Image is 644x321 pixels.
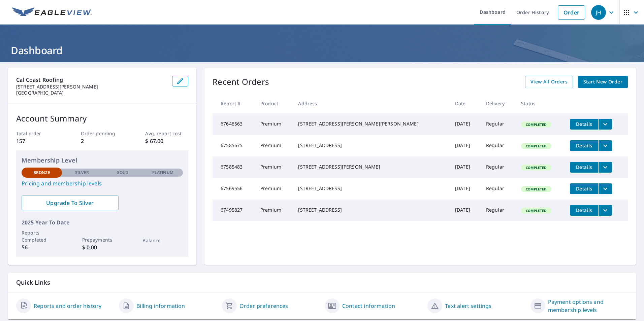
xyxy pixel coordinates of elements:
[570,140,598,151] button: detailsBtn-67585675
[516,94,565,113] th: Status
[570,205,598,216] button: detailsBtn-67495827
[255,178,293,200] td: Premium
[598,140,612,151] button: filesDropdownBtn-67585675
[8,43,636,57] h1: Dashboard
[145,130,188,137] p: Avg. report cost
[574,207,594,213] span: Details
[22,229,62,243] p: Reports Completed
[27,199,113,207] span: Upgrade To Silver
[481,200,516,221] td: Regular
[578,76,628,88] a: Start New Order
[34,302,101,310] a: Reports and order history
[481,178,516,200] td: Regular
[22,243,62,251] p: 56
[591,5,606,20] div: JH
[82,236,123,243] p: Prepayments
[598,183,612,194] button: filesDropdownBtn-67569556
[530,78,568,86] span: View All Orders
[298,120,444,127] div: [STREET_ADDRESS][PERSON_NAME][PERSON_NAME]
[598,205,612,216] button: filesDropdownBtn-67495827
[450,156,481,178] td: [DATE]
[481,135,516,156] td: Regular
[574,142,594,149] span: Details
[298,185,444,192] div: [STREET_ADDRESS]
[548,298,628,314] a: Payment options and membership levels
[583,78,622,86] span: Start New Order
[450,135,481,156] td: [DATE]
[574,164,594,170] span: Details
[255,156,293,178] td: Premium
[255,135,293,156] td: Premium
[481,113,516,135] td: Regular
[142,237,183,244] p: Balance
[22,156,183,165] p: Membership Level
[145,137,188,145] p: $ 67.00
[598,162,612,173] button: filesDropdownBtn-67585483
[522,187,550,191] span: Completed
[481,94,516,113] th: Delivery
[81,130,124,137] p: Order pending
[574,185,594,192] span: Details
[213,178,255,200] td: 67569556
[574,121,594,127] span: Details
[255,200,293,221] td: Premium
[298,207,444,213] div: [STREET_ADDRESS]
[450,94,481,113] th: Date
[450,178,481,200] td: [DATE]
[213,76,269,88] p: Recent Orders
[16,278,628,287] p: Quick Links
[342,302,395,310] a: Contact information
[81,137,124,145] p: 2
[213,156,255,178] td: 67585483
[213,113,255,135] td: 67648563
[33,170,50,176] p: Bronze
[525,76,573,88] a: View All Orders
[450,200,481,221] td: [DATE]
[22,195,119,210] a: Upgrade To Silver
[213,135,255,156] td: 67585675
[558,5,585,20] a: Order
[136,302,185,310] a: Billing information
[570,183,598,194] button: detailsBtn-67569556
[16,112,188,124] p: Account Summary
[16,84,167,90] p: [STREET_ADDRESS][PERSON_NAME]
[522,122,550,127] span: Completed
[255,113,293,135] td: Premium
[570,119,598,130] button: detailsBtn-67648563
[239,302,288,310] a: Order preferences
[522,208,550,213] span: Completed
[213,200,255,221] td: 67495827
[16,137,59,145] p: 157
[213,94,255,113] th: Report #
[598,119,612,130] button: filesDropdownBtn-67648563
[255,94,293,113] th: Product
[298,142,444,149] div: [STREET_ADDRESS]
[481,156,516,178] td: Regular
[16,76,167,84] p: Cal Coast Roofing
[445,302,491,310] a: Text alert settings
[117,170,128,176] p: Gold
[570,162,598,173] button: detailsBtn-67585483
[22,218,183,226] p: 2025 Year To Date
[522,165,550,170] span: Completed
[12,7,92,17] img: EV Logo
[522,144,550,148] span: Completed
[82,243,123,251] p: $ 0.00
[75,170,89,176] p: Silver
[16,130,59,137] p: Total order
[152,170,173,176] p: Platinum
[22,179,183,187] a: Pricing and membership levels
[293,94,449,113] th: Address
[450,113,481,135] td: [DATE]
[16,90,167,96] p: [GEOGRAPHIC_DATA]
[298,164,444,170] div: [STREET_ADDRESS][PERSON_NAME]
